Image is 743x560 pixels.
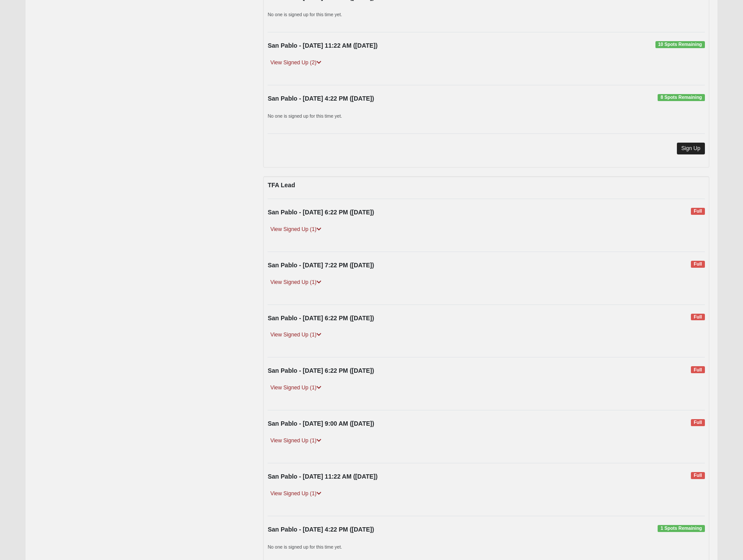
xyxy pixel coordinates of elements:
span: Full [691,208,704,215]
strong: San Pablo - [DATE] 11:22 AM ([DATE]) [268,473,377,480]
span: 1 Spots Remaining [658,525,704,532]
a: View Signed Up (1) [268,436,324,445]
strong: San Pablo - [DATE] 6:22 PM ([DATE]) [268,209,374,216]
strong: San Pablo - [DATE] 4:22 PM ([DATE]) [268,526,374,533]
strong: San Pablo - [DATE] 7:22 PM ([DATE]) [268,262,374,269]
a: Sign Up [677,143,705,154]
small: No one is signed up for this time yet. [268,12,342,17]
a: View Signed Up (1) [268,383,324,392]
strong: San Pablo - [DATE] 6:22 PM ([DATE]) [268,315,374,322]
span: Full [691,366,704,373]
span: 10 Spots Remaining [655,41,705,48]
strong: San Pablo - [DATE] 9:00 AM ([DATE]) [268,420,374,427]
strong: TFA Lead [268,182,295,189]
span: Full [691,261,704,268]
a: View Signed Up (1) [268,225,324,234]
strong: San Pablo - [DATE] 4:22 PM ([DATE]) [268,95,374,102]
a: View Signed Up (1) [268,278,324,287]
span: Full [691,472,704,479]
small: No one is signed up for this time yet. [268,544,342,549]
a: View Signed Up (1) [268,330,324,339]
a: View Signed Up (2) [268,58,324,67]
strong: San Pablo - [DATE] 6:22 PM ([DATE]) [268,367,374,374]
span: Full [691,314,704,321]
span: 8 Spots Remaining [658,94,704,101]
small: No one is signed up for this time yet. [268,113,342,119]
a: View Signed Up (1) [268,489,324,498]
strong: San Pablo - [DATE] 11:22 AM ([DATE]) [268,42,377,49]
span: Full [691,419,704,426]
